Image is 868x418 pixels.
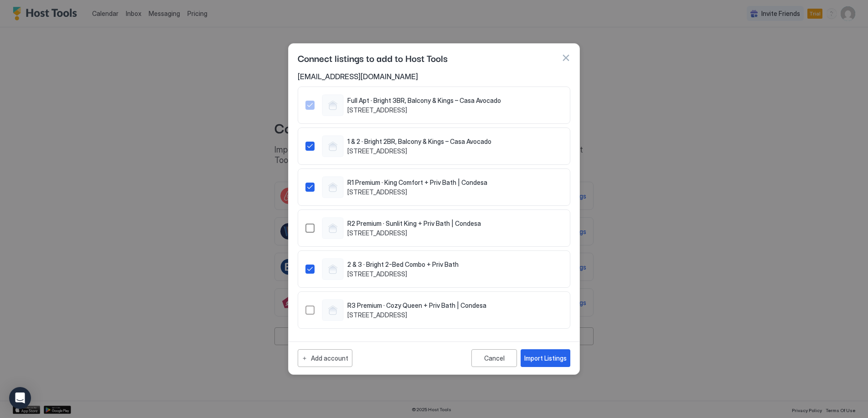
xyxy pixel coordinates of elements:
[347,178,487,187] span: R1 Premium · King Comfort + Priv Bath | Condesa
[305,258,563,280] div: 1488645593877113911
[524,353,567,363] div: Import Listings
[347,219,481,228] span: R2 Premium · Sunlit King + Priv Bath | Condesa
[305,176,563,198] div: 1474812000134113964
[347,229,481,237] span: [STREET_ADDRESS]
[347,260,459,269] span: 2 & 3 · Bright 2-Bed Combo + Priv Bath
[484,354,505,362] div: Cancel
[347,188,487,196] span: [STREET_ADDRESS]
[298,72,570,81] span: [EMAIL_ADDRESS][DOMAIN_NAME]
[305,299,563,321] div: 1490649295364675356
[311,353,348,363] div: Add account
[305,135,563,157] div: 1474790367318773319
[347,147,491,155] span: [STREET_ADDRESS]
[347,311,486,319] span: [STREET_ADDRESS]
[347,301,486,310] span: R3 Premium · Cozy Queen + Priv Bath | Condesa
[298,51,448,65] span: Connect listings to add to Host Tools
[298,349,352,367] button: Add account
[9,387,31,409] div: Open Intercom Messenger
[305,217,563,239] div: 1474825094066549177
[347,97,501,105] span: Full Apt · Bright 3BR, Balcony & Kings – Casa Avocado
[305,94,563,116] div: 1472820558435318150
[347,138,491,146] span: 1 & 2 · Bright 2BR, Balcony & Kings – Casa Avocado
[471,349,517,367] button: Cancel
[521,349,570,367] button: Import Listings
[347,106,501,114] span: [STREET_ADDRESS]
[347,270,459,278] span: [STREET_ADDRESS]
